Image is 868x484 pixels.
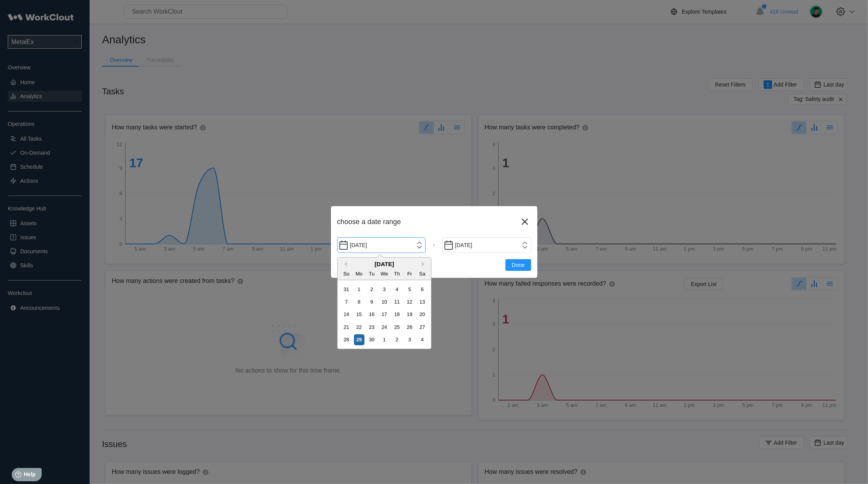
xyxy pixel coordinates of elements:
div: Choose Friday, September 12th, 2025 [404,297,415,307]
div: Choose Sunday, September 14th, 2025 [341,309,352,320]
div: Choose Monday, September 15th, 2025 [354,309,364,320]
button: Previous Month [342,261,347,267]
div: Choose Saturday, September 27th, 2025 [417,322,428,332]
div: Choose Tuesday, September 2nd, 2025 [366,284,377,295]
div: Choose Thursday, October 2nd, 2025 [392,334,402,345]
div: Choose Tuesday, September 9th, 2025 [366,297,377,307]
div: Choose Tuesday, September 16th, 2025 [366,309,377,320]
div: Th [392,268,402,279]
button: Next Month [422,261,427,267]
button: Done [505,259,531,271]
div: Choose Wednesday, September 17th, 2025 [379,309,389,320]
div: Choose Friday, September 5th, 2025 [404,284,415,295]
div: month 2025-09 [340,283,428,346]
div: Choose Saturday, September 20th, 2025 [417,309,428,320]
div: Choose Monday, September 22nd, 2025 [354,322,364,332]
div: Choose Friday, October 3rd, 2025 [404,334,415,345]
div: Choose Sunday, August 31st, 2025 [341,284,352,295]
div: Choose Monday, September 8th, 2025 [354,297,364,307]
div: Choose Wednesday, September 24th, 2025 [379,322,389,332]
input: End Date [442,237,531,253]
div: Choose Monday, September 29th, 2025 [354,334,364,345]
div: Sa [417,268,428,279]
div: Choose Monday, September 1st, 2025 [354,284,364,295]
div: Choose Friday, September 19th, 2025 [404,309,415,320]
div: Fr [404,268,415,279]
div: Choose Saturday, September 13th, 2025 [417,297,428,307]
div: [DATE] [338,261,431,267]
div: Choose Wednesday, September 3rd, 2025 [379,284,389,295]
div: Mo [354,268,364,279]
div: Tu [366,268,377,279]
div: Choose Wednesday, October 1st, 2025 [379,334,389,345]
div: Choose Saturday, October 4th, 2025 [417,334,428,345]
div: Choose Sunday, September 21st, 2025 [341,322,352,332]
span: Done [512,262,525,268]
div: Choose Tuesday, September 30th, 2025 [366,334,377,345]
div: Choose Saturday, September 6th, 2025 [417,284,428,295]
div: Choose Wednesday, September 10th, 2025 [379,297,389,307]
div: We [379,268,389,279]
div: Choose Sunday, September 7th, 2025 [341,297,352,307]
div: Choose Thursday, September 4th, 2025 [392,284,402,295]
input: Start Date [337,237,426,253]
div: Choose Tuesday, September 23rd, 2025 [366,322,377,332]
div: Choose Thursday, September 25th, 2025 [392,322,402,332]
div: Choose Thursday, September 18th, 2025 [392,309,402,320]
div: Choose Thursday, September 11th, 2025 [392,297,402,307]
div: Su [341,268,352,279]
div: Choose Friday, September 26th, 2025 [404,322,415,332]
div: Choose Sunday, September 28th, 2025 [341,334,352,345]
div: choose a date range [337,218,519,226]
